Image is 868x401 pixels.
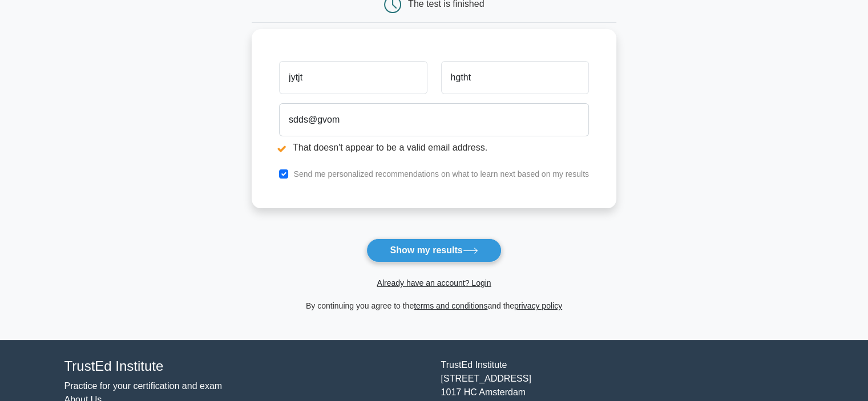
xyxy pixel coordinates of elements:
[64,381,223,391] a: Practice for your certification and exam
[293,169,589,179] label: Send me personalized recommendations on what to learn next based on my results
[366,238,501,262] button: Show my results
[245,299,623,313] div: By continuing you agree to the and the
[279,141,589,155] li: That doesn't appear to be a valid email address.
[64,358,427,375] h4: TrustEd Institute
[279,61,427,94] input: First name
[414,301,487,310] a: terms and conditions
[441,61,589,94] input: Last name
[377,278,491,287] a: Already have an account? Login
[514,301,562,310] a: privacy policy
[279,103,589,136] input: Email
